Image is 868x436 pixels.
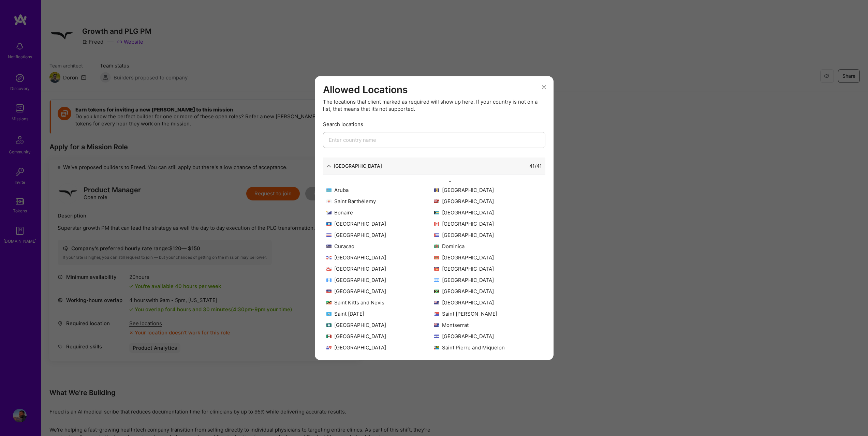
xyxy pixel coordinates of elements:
img: Aruba [326,188,332,192]
div: Saint Pierre and Miquelon [434,344,542,351]
img: Saint Pierre and Miquelon [434,346,439,349]
img: Panama [326,346,332,349]
div: [GEOGRAPHIC_DATA] [326,231,434,239]
img: Martinique [326,323,332,327]
div: [GEOGRAPHIC_DATA] [434,265,542,272]
img: Haiti [326,289,332,293]
img: Montserrat [434,323,439,327]
div: [GEOGRAPHIC_DATA] [434,333,542,340]
img: Cuba [434,233,439,237]
div: Curacao [326,243,434,250]
img: Bermuda [434,199,439,203]
img: Canada [434,222,439,226]
img: Mexico [326,334,332,338]
div: Montserrat [434,321,542,329]
div: [GEOGRAPHIC_DATA] [434,231,542,239]
div: [GEOGRAPHIC_DATA] [434,288,542,295]
i: icon Close [542,85,546,89]
img: Jamaica [434,289,439,293]
img: Bonaire [326,211,332,214]
img: Guatemala [326,278,332,282]
div: [GEOGRAPHIC_DATA] [434,209,542,216]
div: [GEOGRAPHIC_DATA] [326,344,434,351]
div: Saint Kitts and Nevis [326,299,434,306]
div: Saint [PERSON_NAME] [434,310,542,317]
div: [GEOGRAPHIC_DATA] [326,276,434,284]
div: [GEOGRAPHIC_DATA] [434,254,542,261]
img: Cayman Islands [434,301,439,304]
img: Costa Rica [326,233,332,237]
div: [GEOGRAPHIC_DATA] [434,276,542,284]
img: Dominican Republic [326,256,332,259]
img: Saint Martin [434,312,439,316]
img: Saint Barthélemy [326,199,332,203]
div: [GEOGRAPHIC_DATA] [326,321,434,329]
img: Curacao [326,244,332,248]
img: Bahamas [434,211,439,214]
div: [GEOGRAPHIC_DATA] [434,220,542,227]
div: [GEOGRAPHIC_DATA] [326,220,434,227]
img: Nicaragua [434,334,439,338]
img: Dominica [434,244,439,248]
img: Saint Kitts and Nevis [326,301,332,304]
div: [GEOGRAPHIC_DATA] [326,265,434,272]
div: [GEOGRAPHIC_DATA] [334,162,382,169]
div: The locations that client marked as required will show up here. If your country is not on a list,... [323,98,545,112]
div: modal [315,76,554,360]
div: [GEOGRAPHIC_DATA] [434,186,542,194]
img: Saint Lucia [326,312,332,316]
i: icon ArrowDown [326,164,331,168]
div: Dominica [434,243,542,250]
div: [GEOGRAPHIC_DATA] [326,254,434,261]
h3: Allowed Locations [323,84,545,96]
div: Bonaire [326,209,434,216]
div: Saint Barthélemy [326,198,434,205]
img: Honduras [434,278,439,282]
div: [GEOGRAPHIC_DATA] [434,299,542,306]
div: Search locations [323,121,545,128]
img: Guadeloupe [434,267,439,271]
img: Barbados [434,188,439,192]
div: [GEOGRAPHIC_DATA] [326,333,434,340]
img: Belize [326,222,332,226]
div: 41 / 41 [529,162,542,169]
div: Saint [DATE] [326,310,434,317]
img: Greenland [326,267,332,271]
div: [GEOGRAPHIC_DATA] [434,198,542,205]
img: Grenada [434,256,439,259]
div: [GEOGRAPHIC_DATA] [326,288,434,295]
input: Enter country name [323,132,545,148]
div: Aruba [326,186,434,194]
